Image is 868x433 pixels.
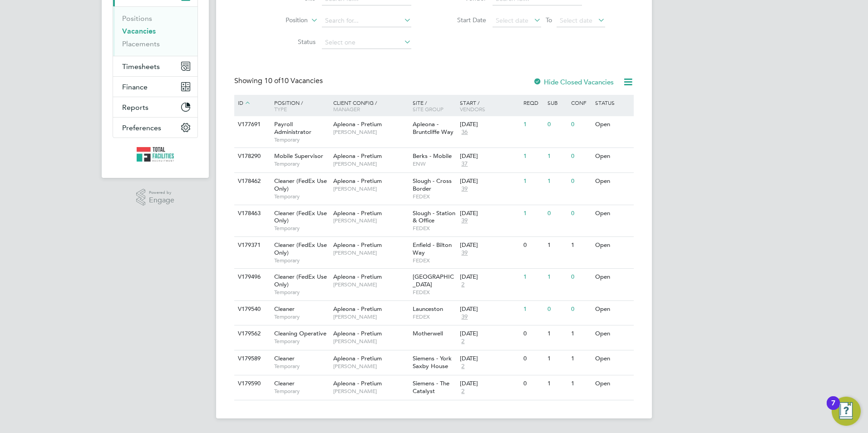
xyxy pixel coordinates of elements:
[593,375,632,392] div: Open
[460,128,469,136] span: 36
[267,95,331,117] div: Position /
[274,225,329,232] span: Temporary
[236,375,267,392] div: V179590
[593,173,632,190] div: Open
[521,116,545,133] div: 1
[460,121,519,128] div: [DATE]
[460,355,519,363] div: [DATE]
[331,95,410,117] div: Client Config /
[333,354,382,362] span: Apleona - Pretium
[521,375,545,392] div: 0
[593,325,632,342] div: Open
[113,56,197,76] button: Timesheets
[521,325,545,342] div: 0
[274,313,329,320] span: Temporary
[274,177,327,192] span: Cleaner (FedEx Use Only)
[274,160,329,167] span: Temporary
[274,379,295,387] span: Cleaner
[122,27,156,35] a: Vacancies
[113,77,197,97] button: Finance
[569,325,592,342] div: 1
[236,237,267,254] div: V179371
[460,330,519,338] div: [DATE]
[413,225,456,232] span: FEDEX
[593,237,632,254] div: Open
[274,289,329,296] span: Temporary
[274,105,287,113] span: Type
[274,305,295,313] span: Cleaner
[460,249,469,257] span: 39
[333,305,382,313] span: Apleona - Pretium
[322,15,411,27] input: Search for...
[460,363,466,370] span: 2
[413,209,455,225] span: Slough - Station & Office
[236,148,267,165] div: V178290
[521,148,545,165] div: 1
[569,205,592,222] div: 0
[569,95,592,110] div: Conf
[236,95,267,111] div: ID
[569,116,592,133] div: 0
[460,338,466,345] span: 2
[533,78,614,86] label: Hide Closed Vacancies
[236,173,267,190] div: V178462
[413,152,452,160] span: Berks - Mobile
[410,95,458,117] div: Site /
[413,105,444,113] span: Site Group
[460,305,519,313] div: [DATE]
[593,95,632,110] div: Status
[333,105,360,113] span: Manager
[333,217,408,224] span: [PERSON_NAME]
[333,379,382,387] span: Apleona - Pretium
[460,185,469,193] span: 39
[521,95,545,110] div: Reqd
[274,354,295,362] span: Cleaner
[413,313,456,320] span: FEDEX
[460,210,519,217] div: [DATE]
[460,313,469,321] span: 39
[413,120,454,136] span: Apleona - Bruntcliffe Way
[460,388,466,395] span: 2
[274,388,329,395] span: Temporary
[569,375,592,392] div: 1
[333,338,408,345] span: [PERSON_NAME]
[413,305,443,313] span: Launceston
[322,36,411,49] input: Select one
[545,173,569,190] div: 1
[333,241,382,249] span: Apleona - Pretium
[122,14,152,23] a: Positions
[274,152,323,160] span: Mobile Supervisor
[113,147,198,162] a: Go to home page
[460,380,519,388] div: [DATE]
[333,152,382,160] span: Apleona - Pretium
[569,148,592,165] div: 0
[569,269,592,285] div: 0
[521,301,545,318] div: 1
[545,116,569,133] div: 0
[333,330,382,337] span: Apleona - Pretium
[274,241,327,256] span: Cleaner (FedEx Use Only)
[831,403,835,415] div: 7
[593,148,632,165] div: Open
[545,325,569,342] div: 1
[545,205,569,222] div: 0
[460,177,519,185] div: [DATE]
[333,313,408,320] span: [PERSON_NAME]
[113,118,197,138] button: Preferences
[413,257,456,264] span: FEDEX
[274,120,311,136] span: Payroll Administrator
[521,173,545,190] div: 1
[274,257,329,264] span: Temporary
[413,330,443,337] span: Motherwell
[263,38,316,46] label: Status
[333,120,382,128] span: Apleona - Pretium
[122,39,160,48] a: Placements
[236,116,267,133] div: V177691
[149,189,174,197] span: Powered by
[434,16,486,24] label: Start Date
[333,160,408,167] span: [PERSON_NAME]
[413,241,452,256] span: Enfield - Bilton Way
[593,301,632,318] div: Open
[413,177,452,192] span: Slough - Cross Border
[333,281,408,288] span: [PERSON_NAME]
